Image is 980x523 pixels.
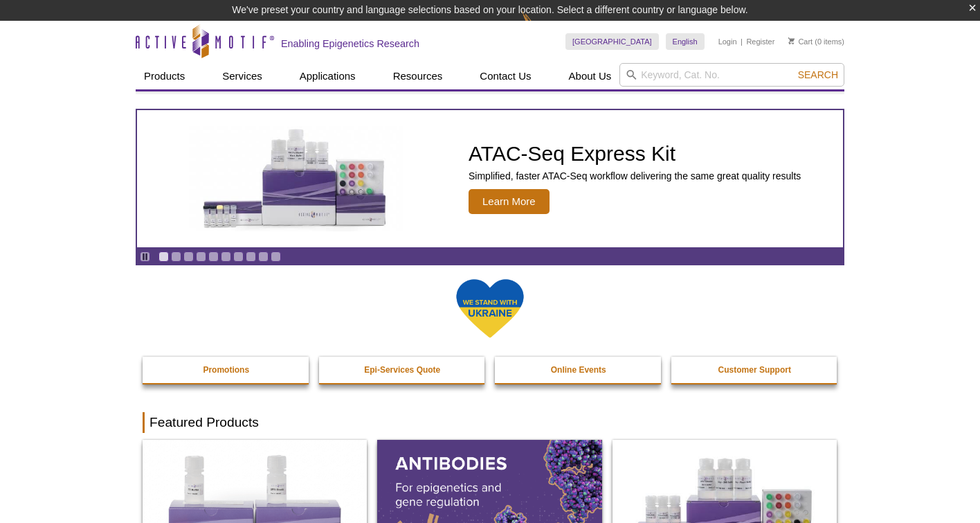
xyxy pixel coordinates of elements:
a: Cart [788,37,813,46]
strong: Customer Support [718,365,791,375]
a: Go to slide 4 [196,251,206,262]
h2: Featured Products [143,412,837,433]
h2: ATAC-Seq Express Kit [469,143,801,164]
a: Go to slide 2 [171,251,181,262]
img: Change Here [522,10,559,43]
a: About Us [561,63,620,89]
li: (0 items) [788,33,844,50]
a: Online Events [495,357,662,383]
span: Learn More [469,189,550,214]
strong: Promotions [203,365,249,375]
a: Go to slide 1 [158,251,169,262]
button: Search [794,69,842,81]
span: Search [798,69,838,80]
a: Go to slide 5 [208,251,219,262]
h2: Enabling Epigenetics Research [281,37,419,50]
img: We Stand With Ukraine [455,278,525,339]
a: Go to slide 3 [183,251,194,262]
a: Go to slide 10 [271,251,281,262]
article: ATAC-Seq Express Kit [137,110,843,247]
a: Epi-Services Quote [319,357,487,383]
li: | [741,33,743,50]
a: Go to slide 8 [246,251,256,262]
a: Promotions [143,357,310,383]
a: Go to slide 6 [221,251,231,262]
input: Keyword, Cat. No. [619,63,844,87]
a: Services [214,63,271,89]
a: Login [718,37,737,46]
p: Simplified, faster ATAC-Seq workflow delivering the same great quality results [469,170,801,182]
a: Products [136,63,193,89]
a: Go to slide 9 [258,251,269,262]
a: Toggle autoplay [140,251,150,262]
a: English [666,33,705,50]
strong: Epi-Services Quote [364,365,440,375]
a: Resources [385,63,451,89]
a: ATAC-Seq Express Kit ATAC-Seq Express Kit Simplified, faster ATAC-Seq workflow delivering the sam... [137,110,843,247]
a: Go to slide 7 [233,251,244,262]
a: Register [746,37,774,46]
strong: Online Events [551,365,606,375]
a: [GEOGRAPHIC_DATA] [565,33,659,50]
img: Your Cart [788,37,795,44]
a: Applications [291,63,364,89]
a: Contact Us [471,63,539,89]
a: Customer Support [671,357,839,383]
img: ATAC-Seq Express Kit [182,126,410,231]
